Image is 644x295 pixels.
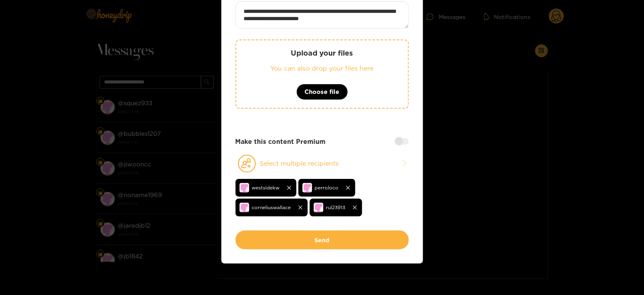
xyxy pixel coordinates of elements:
[314,203,323,212] img: no-avatar.png
[236,231,409,249] button: Send
[240,183,249,193] img: no-avatar.png
[252,48,392,58] p: Upload your files
[236,137,326,146] strong: Make this content Premium
[305,87,340,97] span: Choose file
[296,84,348,100] button: Choose file
[252,64,392,73] p: You can also drop your files here
[240,203,249,212] img: no-avatar.png
[252,183,280,192] span: westsidekw
[302,183,312,193] img: no-avatar.png
[315,183,339,192] span: perroloco
[236,154,409,173] button: Select multiple recipients
[252,203,291,212] span: corneliuswallace
[326,203,346,212] span: rul23913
